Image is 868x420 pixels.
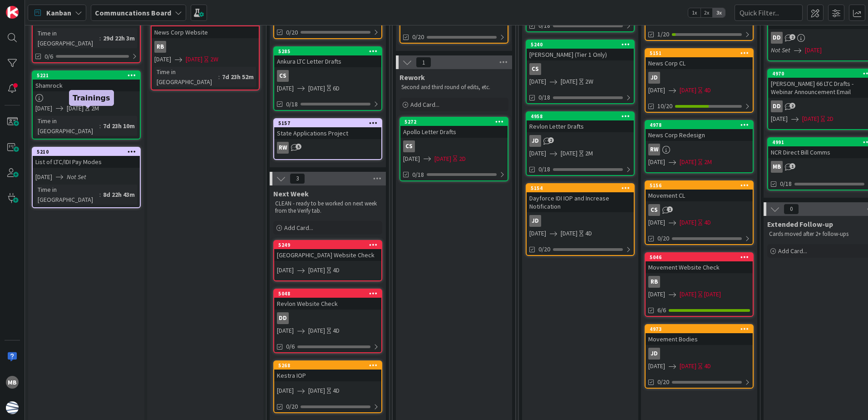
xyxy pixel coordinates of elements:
div: 5046 [650,254,753,260]
div: 4978 [650,122,753,128]
div: 4D [333,265,340,275]
div: 5240 [531,41,634,48]
div: Ankura LTC Letter Drafts [274,55,381,67]
i: Not Set [771,46,790,54]
div: 5156Movement CL [646,181,753,201]
div: Movement Bodies [646,333,753,345]
div: Time in [GEOGRAPHIC_DATA] [154,67,218,87]
div: News Corp Website [152,26,259,38]
span: : [99,121,101,131]
span: [DATE] [67,104,84,113]
div: 7d 23h 52m [220,72,256,82]
div: 5151 [646,49,753,57]
div: 5272 [400,118,508,126]
div: 5240 [527,40,634,49]
span: : [99,190,101,200]
div: 5151 [650,50,753,56]
div: RB [154,41,166,53]
div: 5210 [37,149,140,155]
div: 5272Apollo Letter Drafts [400,118,508,138]
div: CS [529,63,541,75]
span: 1 [416,57,431,68]
div: 5156 [646,181,753,190]
div: CS [274,70,381,82]
span: [DATE] [308,386,325,395]
div: DD [274,312,381,324]
div: JD [527,135,634,147]
h5: Trainings [73,94,110,102]
div: 2M [91,104,99,113]
span: 1 [789,163,795,169]
div: DD [771,32,783,44]
span: 6/6 [657,305,666,315]
div: 4958Revlon Letter Drafts [527,112,634,132]
span: Extended Follow-up [767,220,833,229]
div: DD [771,100,783,112]
span: [DATE] [35,104,52,113]
div: 4D [333,326,340,335]
div: 4D [704,85,711,95]
div: Movement CL [646,190,753,201]
div: 4978News Corp Redesign [646,121,753,141]
span: [DATE] [154,55,171,64]
div: List of LTC/IDI Pay Modes [33,156,140,168]
span: [DATE] [35,172,52,182]
span: [DATE] [648,361,665,371]
span: [DATE] [680,218,696,227]
div: CS [277,70,289,82]
div: 5046 [646,253,753,261]
div: 5154 [527,184,634,192]
div: 5048 [274,290,381,298]
span: 0/18 [780,179,792,189]
div: MB [6,376,19,389]
div: News Corp Redesign [646,129,753,141]
div: 5285Ankura LTC Letter Drafts [274,47,381,67]
span: 5 [296,144,301,150]
div: 4973 [646,325,753,333]
div: JD [527,215,634,227]
span: [DATE] [308,84,325,93]
span: [DATE] [561,149,577,158]
div: 5249 [274,241,381,249]
img: Visit kanbanzone.com [6,6,19,19]
div: MB [771,161,783,173]
div: 4973 [650,326,753,332]
div: Revlon Letter Drafts [527,120,634,132]
div: [DATE] [704,290,721,299]
div: JD [648,72,660,84]
input: Quick Filter... [735,5,803,21]
span: 0/20 [412,32,424,42]
div: Kestra IOP [274,370,381,381]
div: 2M [704,157,712,167]
div: 5268 [278,362,381,369]
span: [DATE] [648,290,665,299]
div: CS [400,140,508,152]
div: [PERSON_NAME] (Tier 1 Only) [527,49,634,60]
div: JD [529,215,541,227]
div: RW [648,144,660,155]
div: 4958 [527,112,634,120]
span: Next Week [273,189,309,198]
div: 4958 [531,113,634,120]
span: [DATE] [277,386,294,395]
span: [DATE] [680,290,696,299]
span: 0/18 [286,100,298,109]
div: 2M [585,149,593,158]
div: CS [403,140,415,152]
span: Rework [399,73,425,82]
div: 2W [585,77,593,86]
div: 5210List of LTC/IDI Pay Modes [33,148,140,168]
div: CS [527,63,634,75]
p: Second and third round of edits, etc. [401,84,507,91]
div: 8d 22h 43m [101,190,137,200]
span: 1/20 [657,30,669,39]
div: 29d 22h 3m [101,33,137,43]
i: Not Set [67,173,86,181]
div: 4D [704,361,711,371]
span: [DATE] [403,154,420,164]
span: Add Card... [778,247,807,255]
span: [DATE] [648,218,665,227]
div: 5048Revlon Website Check [274,290,381,310]
img: avatar [6,401,19,414]
span: 2x [700,8,713,17]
